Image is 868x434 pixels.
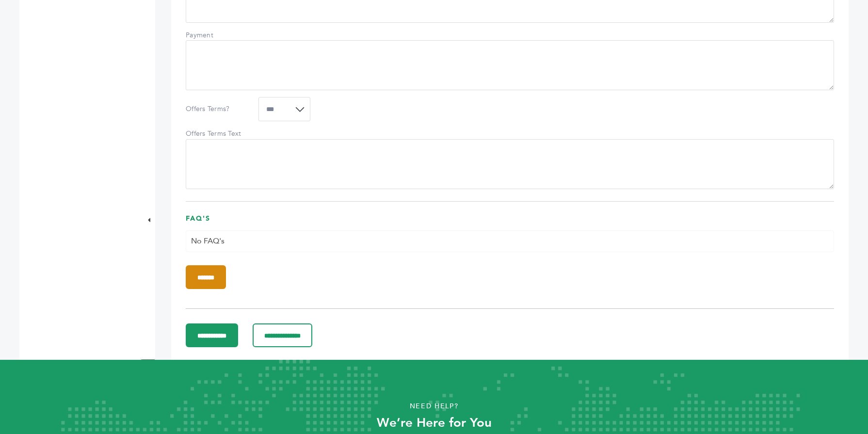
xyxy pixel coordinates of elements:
strong: We’re Here for You [377,414,492,432]
label: Offers Terms? [186,104,254,114]
span: No FAQ's [191,236,225,246]
label: Payment [186,31,254,40]
p: Need Help? [44,399,825,414]
h3: FAQ's [186,214,834,231]
label: Offers Terms Text [186,129,254,139]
